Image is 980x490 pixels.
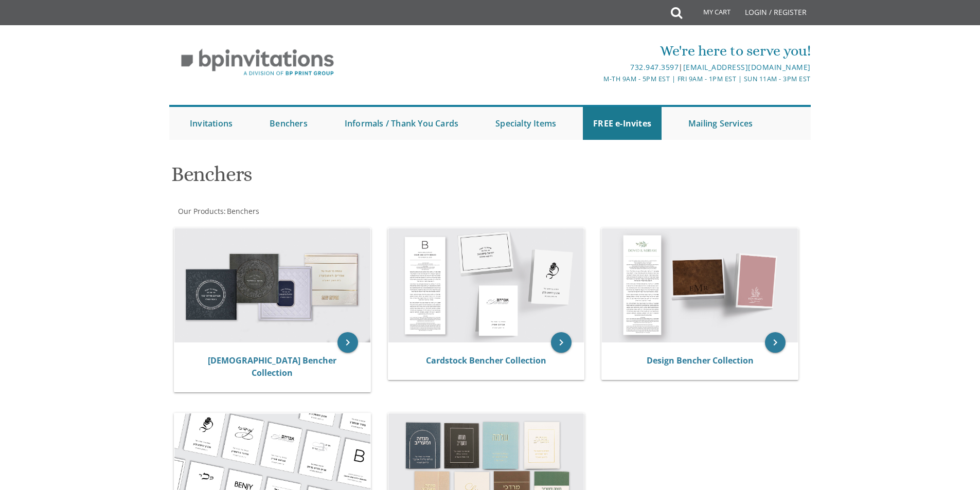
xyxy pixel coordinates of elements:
[384,74,811,84] div: M-Th 9am - 5pm EST | Fri 9am - 1pm EST | Sun 11am - 3pm EST
[388,228,584,342] img: Cardstock Bencher Collection
[337,332,358,353] a: keyboard_arrow_right
[177,206,224,216] a: Our Products
[226,206,259,216] a: Benchers
[334,107,469,140] a: Informals / Thank You Cards
[647,355,754,366] a: Design Bencher Collection
[630,62,679,72] a: 732.947.3597
[227,206,259,216] span: Benchers
[174,228,370,342] img: Judaica Bencher Collection
[678,107,763,140] a: Mailing Services
[384,61,811,74] div: |
[180,107,243,140] a: Invitations
[169,206,490,216] div: :
[426,355,546,366] a: Cardstock Bencher Collection
[384,41,811,61] div: We're here to serve you!
[551,332,572,353] a: keyboard_arrow_right
[765,332,786,353] a: keyboard_arrow_right
[683,62,811,72] a: [EMAIL_ADDRESS][DOMAIN_NAME]
[171,163,591,193] h1: Benchers
[169,41,346,84] img: BP Invitation Loft
[208,355,336,378] a: [DEMOGRAPHIC_DATA] Bencher Collection
[681,1,738,27] a: My Cart
[583,107,662,140] a: FREE e-Invites
[602,228,798,342] img: Design Bencher Collection
[259,107,318,140] a: Benchers
[485,107,566,140] a: Specialty Items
